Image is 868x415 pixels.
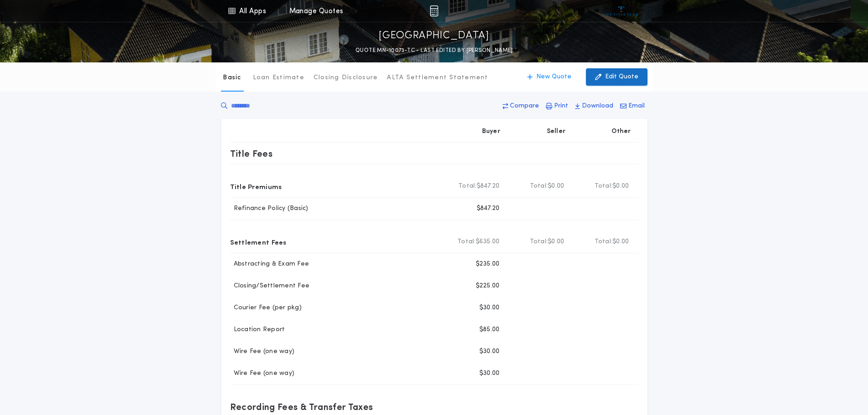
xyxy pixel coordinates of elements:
[518,68,580,86] button: New Quote
[530,182,548,191] b: Total:
[611,127,631,136] p: Other
[458,182,477,191] b: Total:
[479,303,500,313] p: $30.00
[476,237,500,246] span: $635.00
[617,98,647,114] button: Email
[230,179,282,194] p: Title Premiums
[477,204,500,213] p: $847.20
[530,237,548,246] b: Total:
[379,29,489,43] p: [GEOGRAPHIC_DATA]
[230,235,287,249] p: Settlement Fees
[477,182,500,191] span: $847.20
[230,400,373,414] p: Recording Fees & Transfer Taxes
[479,347,500,356] p: $30.00
[547,127,566,136] p: Seller
[223,73,241,82] p: Basic
[554,102,568,111] p: Print
[230,325,285,334] p: Location Report
[536,72,571,82] p: New Quote
[510,102,539,111] p: Compare
[548,237,564,246] span: $0.00
[253,73,304,82] p: Loan Estimate
[230,347,295,356] p: Wire Fee (one way)
[595,182,613,191] b: Total:
[476,282,500,291] p: $225.00
[230,204,308,213] p: Refinance Policy (Basic)
[476,260,500,269] p: $235.00
[457,237,476,246] b: Total:
[612,237,629,246] span: $0.00
[230,260,309,269] p: Abstracting & Exam Fee
[479,325,500,334] p: $85.00
[230,303,302,313] p: Courier Fee (per pkg)
[572,98,616,114] button: Download
[612,182,629,191] span: $0.00
[230,282,310,291] p: Closing/Settlement Fee
[313,73,378,82] p: Closing Disclosure
[230,369,295,378] p: Wire Fee (one way)
[605,72,638,82] p: Edit Quote
[482,127,500,136] p: Buyer
[430,5,438,16] img: img
[604,6,638,15] img: vs-icon
[230,146,273,161] p: Title Fees
[582,102,613,111] p: Download
[548,182,564,191] span: $0.00
[500,98,542,114] button: Compare
[355,46,513,55] p: QUOTE MN-10073-TC - LAST EDITED BY [PERSON_NAME]
[479,369,500,378] p: $30.00
[595,237,613,246] b: Total:
[628,102,645,111] p: Email
[543,98,571,114] button: Print
[387,73,488,82] p: ALTA Settlement Statement
[586,68,647,86] button: Edit Quote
